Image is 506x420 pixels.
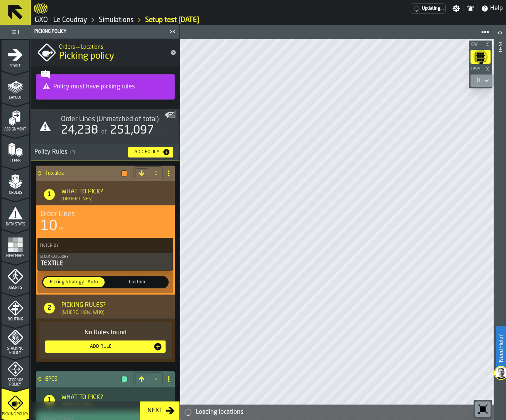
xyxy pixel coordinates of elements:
[128,147,173,157] button: button-Add Policy
[61,393,103,402] div: What to Pick?
[2,325,29,356] li: menu Stacking Policy
[2,71,29,102] li: menu Layout
[108,279,166,286] span: Custom
[44,396,54,405] span: 1
[2,166,29,197] li: menu Orders
[497,327,505,370] label: Need Help?
[494,25,506,420] header: Info
[469,48,492,65] div: button-toolbar-undefined
[37,207,173,237] div: stat-Order Lines
[59,50,114,63] span: Picking policy
[61,301,106,310] div: Picking Rules?
[140,401,179,420] button: button-Next
[61,115,159,124] span: Order Lines (Unmatched of total)
[2,27,29,37] label: button-toggle-Toggle Full Menu
[153,171,159,176] span: 1
[469,65,492,73] button: button-
[2,388,29,419] li: menu Picking Policy
[41,210,170,218] div: Title
[36,371,130,387] div: EPCS
[411,3,446,14] div: Menu Subscription
[36,166,130,181] div: Textiles
[61,115,173,124] div: Title
[2,127,29,132] span: Assignment
[31,25,179,39] header: Picking Policy
[2,96,29,100] span: Layout
[2,317,29,322] span: Routing
[2,347,29,355] span: Stacking Policy
[2,230,29,261] li: menu Heatmaps
[470,42,484,47] span: Bay
[469,41,492,48] button: button-
[61,187,103,196] div: What to Pick?
[145,16,199,24] a: link-to-/wh/i/efd9e906-5eb9-41af-aac9-d3e075764b8d/simulations/4aa79e1b-32a4-401a-b93f-133910d528c0
[34,147,122,157] div: Policy Rules
[2,159,29,163] span: Items
[470,67,484,71] span: Level
[33,29,167,34] div: Picking Policy
[490,4,503,13] span: Help
[59,42,164,50] h2: Sub Title
[2,222,29,227] span: Data Stats
[2,254,29,258] span: Heatmaps
[35,16,87,24] a: link-to-/wh/i/efd9e906-5eb9-41af-aac9-d3e075764b8d
[34,15,503,25] nav: Breadcrumb
[477,78,480,84] div: DropdownMenuValue-
[2,378,29,387] span: Storage Policy
[101,129,107,135] span: of
[449,5,463,12] label: button-toggle-Settings
[422,6,444,11] span: Updating...
[477,403,489,415] svg: Reset zoom and position
[45,340,166,353] button: button-Add Rule
[153,376,159,382] span: 2
[40,255,171,259] div: Stock Category:
[110,125,154,136] span: 251,097
[61,196,93,202] div: (Order Lines)
[45,328,166,337] div: No Rules found
[464,5,477,12] label: button-toggle-Notifications
[36,295,175,319] h3: title-section-[object Object]
[196,408,491,417] div: Loading locations
[38,242,159,250] label: Filter By
[2,412,29,417] span: Picking Policy
[42,276,105,288] label: button-switch-multi-Picking Strategy - Auto
[2,293,29,324] li: menu Routing
[2,198,29,229] li: menu Data Stats
[44,190,54,199] span: 1
[497,41,503,418] div: Info
[41,79,170,95] div: Policy must have picking rules
[131,149,162,155] div: Add Policy
[144,406,166,415] div: Next
[2,261,29,292] li: menu Agents
[43,277,105,287] div: thumb
[61,310,105,315] div: (Where, How, Who)
[40,259,171,268] div: TEXTILE
[34,2,47,15] a: logo-header
[31,109,179,144] div: stat-Order Lines (Unmatched of total)
[61,124,98,137] div: 24,238
[2,356,29,387] li: menu Storage Policy
[36,387,175,411] h3: title-section-[object Object]
[44,303,54,313] span: 2
[2,103,29,134] li: menu Assignment
[59,226,64,232] span: OL
[45,376,118,382] h4: EPCS
[411,3,446,14] a: link-to-/wh/i/efd9e906-5eb9-41af-aac9-d3e075764b8d/pricing/
[41,210,74,218] span: Order Lines
[38,253,173,270] button: Stock Category:TEXTILE
[180,405,494,420] div: alert-Loading locations
[41,218,58,234] div: 10
[167,27,178,36] label: button-toggle-Close me
[2,64,29,68] span: Start
[494,27,505,41] label: button-toggle-Open
[105,276,168,288] label: button-switch-multi-Custom
[99,16,134,24] a: link-to-/wh/i/efd9e906-5eb9-41af-aac9-d3e075764b8d
[2,191,29,195] span: Orders
[31,39,179,66] div: title-Picking policy
[474,400,492,418] div: button-toolbar-undefined
[164,109,176,121] label: button-toggle-Show on Map
[48,344,153,349] div: Add Rule
[38,253,173,270] div: PolicyFilterItem-Stock Category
